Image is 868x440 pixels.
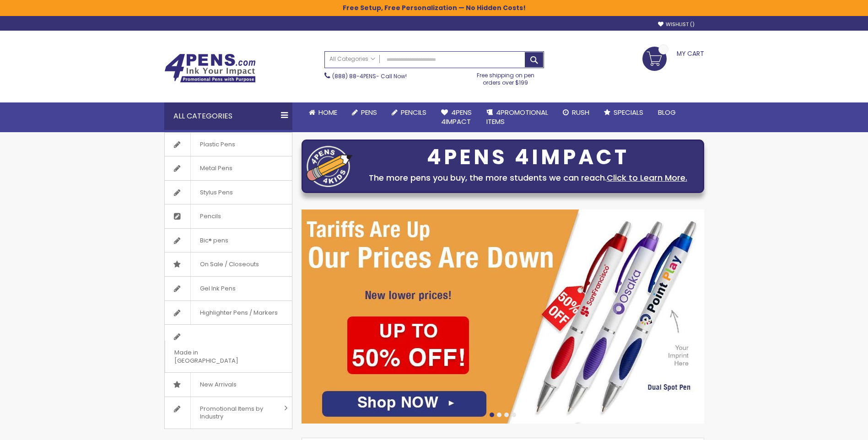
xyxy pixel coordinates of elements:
a: Pencils [384,102,434,123]
div: 4PENS 4IMPACT [357,148,699,167]
a: Promotional Items by Industry [165,397,292,429]
span: On Sale / Closeouts [190,252,268,276]
a: New Arrivals [165,373,292,397]
img: /cheap-promotional-products.html [302,209,704,424]
a: Pens [345,102,384,123]
a: Specials [597,102,651,123]
a: Pencils [165,204,292,228]
span: New Arrivals [190,373,246,397]
a: Made in [GEOGRAPHIC_DATA] [165,325,292,372]
a: 4Pens4impact [434,102,479,132]
span: Plastic Pens [190,133,244,156]
a: Metal Pens [165,156,292,180]
img: four_pen_logo.png [307,145,352,187]
span: Stylus Pens [190,181,242,204]
span: Rush [572,107,589,117]
a: Stylus Pens [165,181,292,204]
span: - Call Now! [332,72,407,80]
a: Rush [555,102,597,123]
span: Made in [GEOGRAPHIC_DATA] [165,341,269,372]
span: Home [318,107,337,117]
span: 4PROMOTIONAL ITEMS [486,107,548,126]
a: Home [302,102,345,123]
span: Pencils [190,204,230,228]
span: Blog [658,107,676,117]
a: 4PROMOTIONALITEMS [479,102,555,132]
a: On Sale / Closeouts [165,252,292,276]
a: Blog [651,102,683,123]
span: Specials [614,107,643,117]
a: Plastic Pens [165,133,292,156]
div: All Categories [164,102,292,130]
a: Bic® pens [165,229,292,252]
span: 4Pens 4impact [441,107,472,126]
div: Free shipping on pen orders over $199 [467,68,544,86]
a: Wishlist [658,21,695,28]
div: The more pens you buy, the more students we can reach. [357,172,699,184]
a: Highlighter Pens / Markers [165,301,292,325]
a: Click to Learn More. [607,172,687,183]
a: Gel Ink Pens [165,277,292,300]
span: Pencils [401,107,426,117]
span: Highlighter Pens / Markers [190,301,287,325]
a: (888) 88-4PENS [332,72,376,80]
span: Bic® pens [190,229,237,252]
a: All Categories [325,52,380,67]
span: Gel Ink Pens [190,277,245,300]
span: All Categories [329,55,375,63]
span: Promotional Items by Industry [190,397,281,429]
span: Pens [361,107,377,117]
img: 4Pens Custom Pens and Promotional Products [164,54,256,83]
span: Metal Pens [190,156,242,180]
